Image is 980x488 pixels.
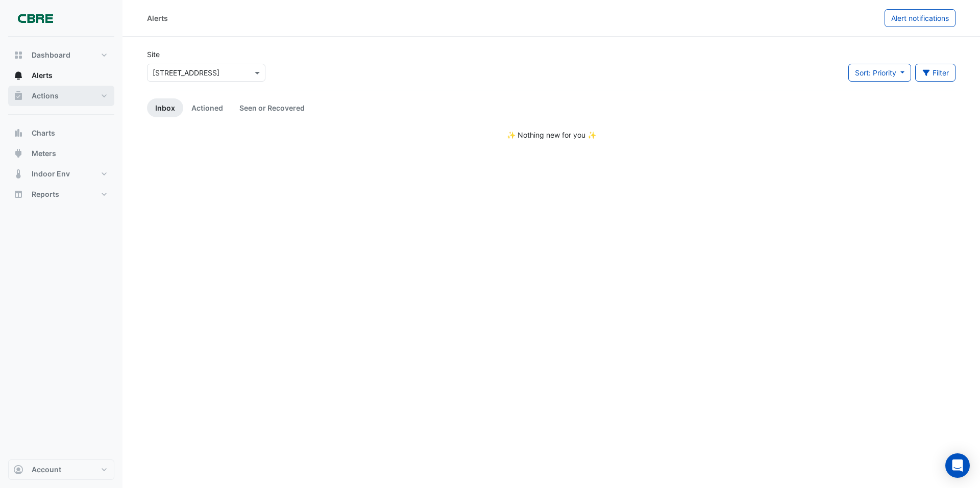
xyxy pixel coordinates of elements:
label: Site [147,49,160,60]
button: Account [8,459,114,480]
button: Alerts [8,65,114,86]
span: Actions [32,91,59,101]
span: Sort: Priority [855,68,896,77]
a: Inbox [147,98,183,117]
button: Filter [915,64,956,82]
div: Alerts [147,13,168,23]
app-icon: Actions [13,91,23,101]
app-icon: Dashboard [13,50,23,60]
div: ✨ Nothing new for you ✨ [147,130,955,140]
span: Meters [32,148,56,159]
div: Open Intercom Messenger [945,453,970,478]
button: Alert notifications [885,9,955,27]
button: Meters [8,143,114,164]
button: Reports [8,184,114,204]
button: Actions [8,86,114,106]
span: Reports [32,189,59,199]
app-icon: Alerts [13,70,23,81]
app-icon: Reports [13,189,23,199]
span: Account [32,465,61,475]
app-icon: Charts [13,128,23,138]
img: Company Logo [12,8,58,29]
button: Charts [8,123,114,143]
span: Charts [32,128,55,138]
button: Dashboard [8,45,114,65]
app-icon: Indoor Env [13,169,23,179]
a: Actioned [183,98,231,117]
app-icon: Meters [13,148,23,159]
span: Alert notifications [891,14,949,22]
button: Indoor Env [8,164,114,184]
button: Sort: Priority [848,64,911,82]
span: Dashboard [32,50,70,60]
a: Seen or Recovered [231,98,313,117]
span: Alerts [32,70,53,81]
span: Indoor Env [32,169,70,179]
